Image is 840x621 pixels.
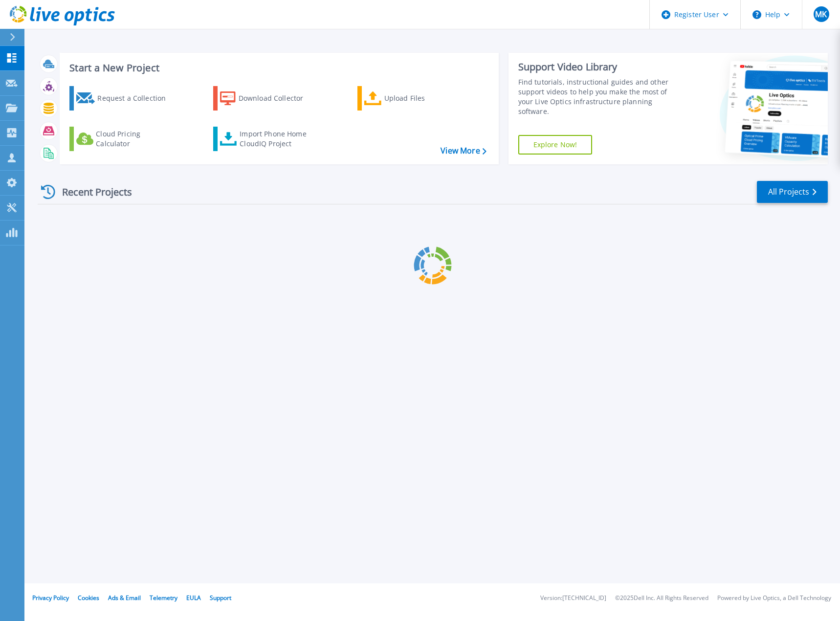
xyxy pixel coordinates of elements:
[108,594,141,602] a: Ads & Email
[210,594,231,602] a: Support
[518,77,680,116] div: Find tutorials, instructional guides and other support videos to help you make the most of your L...
[186,594,201,602] a: EULA
[96,129,174,149] div: Cloud Pricing Calculator
[615,595,708,601] li: © 2025 Dell Inc. All Rights Reserved
[97,89,176,108] div: Request a Collection
[32,594,69,602] a: Privacy Policy
[815,10,827,18] span: MK
[78,594,99,602] a: Cookies
[757,181,828,203] a: All Projects
[69,86,178,111] a: Request a Collection
[518,61,680,73] div: Support Video Library
[69,63,486,73] h3: Start a New Project
[239,89,317,108] div: Download Collector
[441,146,486,155] a: View More
[213,86,322,111] a: Download Collector
[150,594,177,602] a: Telemetry
[69,127,178,151] a: Cloud Pricing Calculator
[357,86,466,111] a: Upload Files
[38,180,145,204] div: Recent Projects
[384,89,463,108] div: Upload Files
[717,595,831,601] li: Powered by Live Optics, a Dell Technology
[240,129,316,149] div: Import Phone Home CloudIQ Project
[540,595,606,601] li: Version: [TECHNICAL_ID]
[518,135,593,155] a: Explore Now!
